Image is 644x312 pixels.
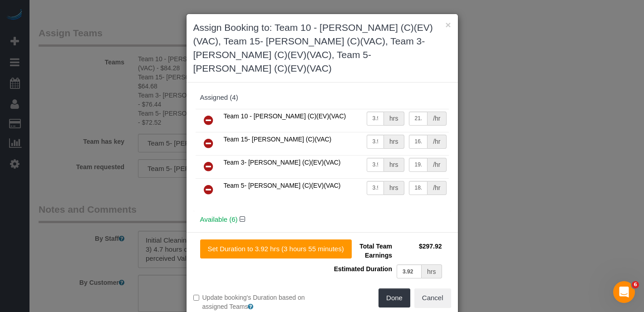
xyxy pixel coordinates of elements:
div: hrs [422,264,442,278]
span: Team 3- [PERSON_NAME] (C)(EV)(VAC) [224,159,341,166]
div: Assigned (4) [200,94,444,102]
span: Team 15- [PERSON_NAME] (C)(VAC) [224,136,332,143]
span: Team 10 - [PERSON_NAME] (C)(EV)(VAC) [224,112,346,120]
button: Done [379,288,410,307]
span: 6 [632,281,639,288]
button: Cancel [414,288,451,307]
span: Estimated Duration [334,265,392,273]
div: hrs [384,181,404,195]
div: hrs [384,135,404,149]
div: /hr [428,158,446,172]
div: hrs [384,158,404,172]
h4: Available (6) [200,216,444,224]
div: /hr [428,112,446,126]
div: hrs [384,112,404,126]
span: Team 5- [PERSON_NAME] (C)(EV)(VAC) [224,182,341,189]
button: × [445,20,451,29]
button: Set Duration to 3.92 hrs (3 hours 55 minutes) [200,239,352,258]
h3: Assign Booking to: Team 10 - [PERSON_NAME] (C)(EV)(VAC), Team 15- [PERSON_NAME] (C)(VAC), Team 3-... [193,21,451,75]
div: /hr [428,135,446,149]
td: $297.92 [394,239,444,262]
label: Update booking's Duration based on assigned Teams [193,293,315,311]
div: /hr [428,181,446,195]
input: Update booking's Duration based on assigned Teams [193,295,199,301]
iframe: Intercom live chat [613,281,635,303]
td: Total Team Earnings [329,239,394,262]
